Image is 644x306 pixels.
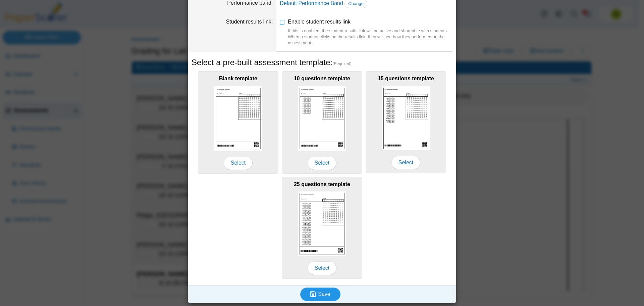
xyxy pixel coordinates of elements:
span: Select [391,156,420,169]
span: Select [308,156,336,170]
b: Blank template [219,76,257,81]
img: scan_sheet_blank.png [214,86,262,151]
label: Student results link [226,19,273,25]
button: Save [300,288,340,301]
b: 15 questions template [378,76,434,81]
span: (Required) [332,61,352,67]
b: 10 questions template [294,76,350,81]
span: Select [224,156,253,170]
a: Default Performance Band [280,0,343,6]
span: Save [318,291,330,297]
img: scan_sheet_10_questions.png [298,86,346,151]
img: scan_sheet_25_questions.png [298,191,346,256]
h5: Select a pre-built assessment template: [192,57,452,68]
div: If this is enabled, the student results link will be active and shareable with students. When a s... [288,28,452,46]
span: Select [308,261,336,275]
span: Change [348,1,364,6]
img: scan_sheet_15_questions.png [382,86,430,150]
span: Enable student results link [288,19,452,46]
b: 25 questions template [294,181,350,187]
